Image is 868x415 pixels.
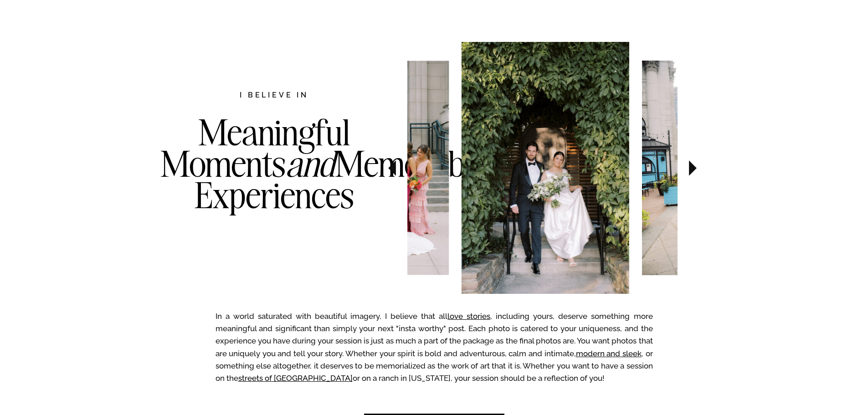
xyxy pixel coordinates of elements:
[576,349,642,358] a: modern and sleek
[238,374,353,383] a: streets of [GEOGRAPHIC_DATA]
[192,90,357,102] h2: I believe in
[216,310,653,389] p: In a world saturated with beautiful imagery, I believe that all , including yours, deserve someth...
[447,312,490,321] a: love stories
[462,42,630,294] img: Bride and groom walking for a portrait
[642,61,785,275] img: Newlyweds in downtown NYC wearing tuxes and boutonnieres
[286,141,335,186] i: and
[160,117,388,248] h3: Meaningful Moments Memorable Experiences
